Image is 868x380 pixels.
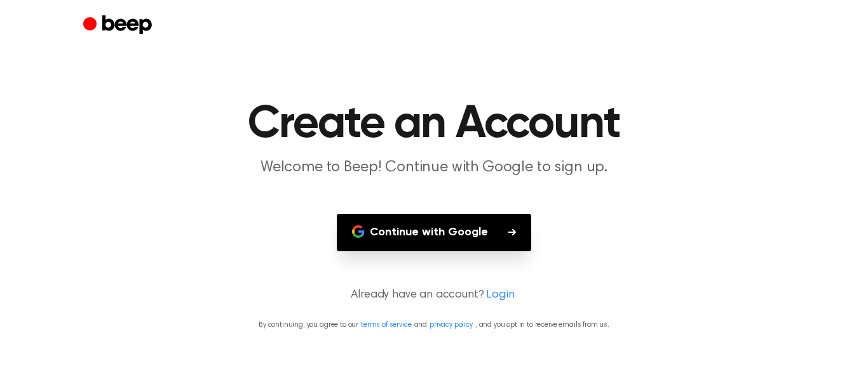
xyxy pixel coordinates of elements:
p: Already have an account? [15,287,853,304]
a: Login [486,287,514,304]
p: By continuing, you agree to our and , and you opt in to receive emails from us. [15,319,853,331]
a: privacy policy [430,321,473,329]
a: Beep [83,13,155,38]
p: Welcome to Beep! Continue with Google to sign up. [190,157,678,178]
button: Continue with Google [337,214,531,251]
a: terms of service [361,321,411,329]
h1: Create an Account [109,102,759,147]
